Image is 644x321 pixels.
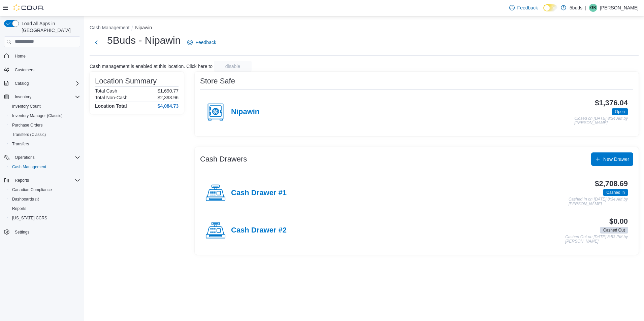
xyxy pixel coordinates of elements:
a: Transfers [9,140,32,148]
span: Canadian Compliance [9,186,80,194]
span: Purchase Orders [9,121,80,129]
p: Closed on [DATE] 8:34 AM by [PERSON_NAME] [574,116,628,126]
span: Cash Management [12,164,46,170]
button: Purchase Orders [7,120,83,130]
span: Inventory Count [12,104,41,109]
span: Inventory [15,94,31,100]
span: Canadian Compliance [12,187,52,192]
span: Inventory Manager (Classic) [9,112,80,120]
a: Settings [12,228,32,236]
span: Catalog [12,79,80,87]
h3: $2,708.69 [595,180,628,188]
button: Reports [1,176,83,185]
span: Settings [12,227,80,236]
p: Cash management is enabled at this location. Click here to [90,64,213,69]
span: Inventory Count [9,102,80,110]
span: Inventory Manager (Classic) [12,113,63,118]
span: disable [225,63,240,70]
button: Catalog [12,79,31,87]
p: $2,393.96 [158,95,179,100]
h3: $1,376.04 [595,99,628,107]
button: Cash Management [90,25,129,30]
p: Cashed Out on [DATE] 8:53 PM by [PERSON_NAME] [565,235,628,244]
button: Transfers (Classic) [7,130,83,139]
h1: 5Buds - Nipawin [107,34,181,47]
span: Transfers (Classic) [9,131,80,139]
button: Catalog [1,79,83,88]
button: Next [90,36,103,49]
span: Open [615,109,625,115]
h6: Total Cash [95,88,117,94]
span: Cashed Out [603,227,625,233]
span: Feedback [517,4,538,11]
h4: Cash Drawer #1 [231,189,287,198]
span: Cashed In [606,189,625,195]
span: [US_STATE] CCRS [12,215,47,221]
span: Transfers [12,141,29,147]
span: Cashed In [603,189,628,196]
a: Feedback [185,36,219,49]
button: Inventory Count [7,102,83,111]
a: Reports [9,205,29,213]
span: Reports [12,176,80,184]
button: Canadian Compliance [7,185,83,194]
a: Transfers (Classic) [9,131,49,139]
button: Inventory [1,92,83,102]
button: Inventory Manager (Classic) [7,111,83,120]
span: Customers [15,67,34,73]
a: Dashboards [7,194,83,204]
span: Open [612,108,628,115]
a: Canadian Compliance [9,186,55,194]
button: Home [1,51,83,61]
nav: An example of EuiBreadcrumbs [90,24,639,32]
img: Cova [13,4,44,11]
a: Purchase Orders [9,121,45,129]
p: $1,690.77 [158,88,179,94]
h4: Location Total [95,103,127,109]
p: | [585,4,586,12]
span: Transfers (Classic) [12,132,46,137]
span: Cashed Out [600,227,628,234]
span: Feedback [195,39,216,46]
a: [US_STATE] CCRS [9,214,50,222]
input: Dark Mode [543,4,557,11]
h4: Cash Drawer #2 [231,226,287,235]
span: Operations [15,155,35,160]
a: Customers [12,66,37,74]
h6: Total Non-Cash [95,95,128,100]
span: Inventory [12,93,80,101]
h3: Store Safe [200,77,235,85]
button: Operations [12,153,37,162]
a: Dashboards [9,195,42,203]
span: Dashboards [9,195,80,203]
button: Settings [1,227,83,237]
span: GB [590,4,596,12]
button: Cash Management [7,162,83,172]
button: Inventory [12,93,34,101]
button: Transfers [7,139,83,149]
span: Dashboards [12,197,39,202]
span: Home [12,52,80,60]
span: Load All Apps in [GEOGRAPHIC_DATA] [19,20,80,34]
nav: Complex example [4,48,80,254]
button: Nipawin [135,25,152,30]
span: Operations [12,153,80,162]
a: Cash Management [9,163,49,171]
h4: Nipawin [231,108,259,116]
h3: $0.00 [609,217,628,225]
span: Purchase Orders [12,122,43,128]
span: New Drawer [603,156,629,163]
span: Cash Management [9,163,80,171]
a: Inventory Count [9,102,43,110]
div: Gabe Brad [589,4,597,12]
a: Feedback [507,1,541,14]
span: Settings [15,229,29,235]
h4: $4,084.73 [158,103,179,109]
a: Inventory Manager (Classic) [9,112,65,120]
p: [PERSON_NAME] [600,4,639,12]
span: Reports [9,205,80,213]
span: Home [15,53,26,59]
button: disable [214,61,252,72]
button: Operations [1,153,83,162]
h3: Location Summary [95,77,157,85]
